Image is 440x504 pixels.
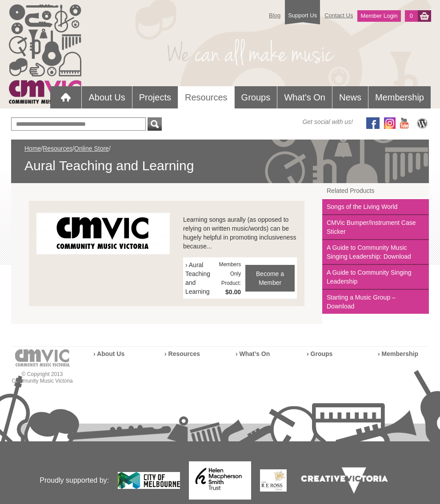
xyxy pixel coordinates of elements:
[322,290,429,314] a: Starting a Music Group – Download
[322,265,429,290] a: A Guide to Community Singing Leadership
[416,117,429,129] img: CMVic Blog
[322,199,429,215] a: Songs of the Living World
[320,8,357,23] a: Contact Us
[9,4,81,104] img: cmvic_logo.png
[322,183,429,199] a: Related Products
[185,260,219,296] span: › Aural Teaching and Learning
[24,157,416,174] span: Aural Teaching and Learning
[332,86,368,108] a: News
[74,145,109,152] a: Online Store
[384,117,396,129] img: icon-instagram.png
[302,117,353,126] span: Get social with us!
[296,462,393,499] img: Creative Victoria Logo
[82,86,132,108] a: About Us
[164,350,200,357] a: › Resources
[260,469,287,492] img: The Re Ross Trust
[307,350,332,357] a: › Groups
[36,213,170,254] img: CMV_logo_BW.Cropped.jpg
[264,8,285,23] a: Blog
[43,145,72,152] a: Resources
[93,350,124,357] a: › About Us
[245,265,295,292] a: Become a Member
[219,261,241,286] span: Members Only Product:
[378,350,418,357] a: › Membership
[225,288,241,296] strong: $0.00
[178,86,234,109] a: Resources
[24,144,416,174] div: / / /
[15,349,70,367] img: cmvic-logo-footer.png
[357,10,400,22] a: Member Login
[118,472,180,489] img: City of Melbourne
[132,86,178,108] a: Projects
[24,145,41,152] a: Home
[235,86,277,108] a: Groups
[368,86,431,108] a: Membership
[322,240,429,265] a: A Guide to Community Music Singing Leadership: Download
[189,461,251,500] img: Helen Macpherson Smith Trust
[277,86,332,108] a: What's On
[405,10,418,22] a: 0
[322,215,429,240] a: CMVic Bumper/Instrument Case Sticker
[11,371,73,384] p: © Copyright 2013 Community Music Victoria
[236,350,270,357] a: › What’s On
